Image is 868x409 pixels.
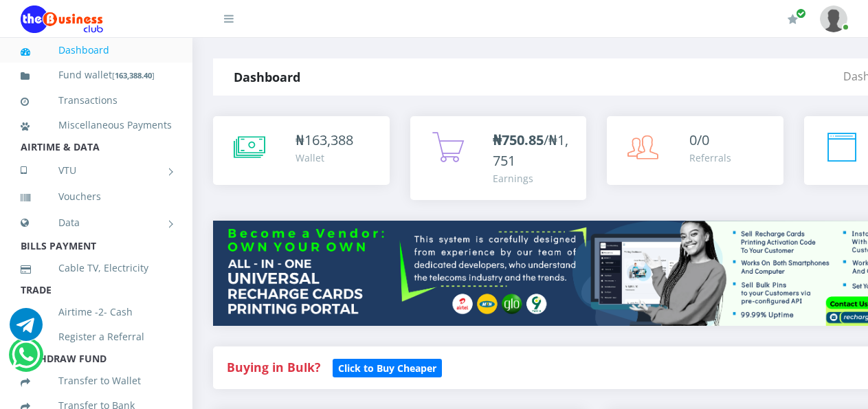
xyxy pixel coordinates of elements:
span: 163,388 [304,131,353,149]
a: VTU [21,153,172,188]
div: ₦ [296,130,353,151]
small: [ ] [112,70,155,80]
strong: Dashboard [234,69,300,85]
div: Referrals [689,151,731,165]
a: Transactions [21,85,172,116]
a: Miscellaneous Payments [21,109,172,141]
a: Transfer to Wallet [21,365,172,397]
a: Click to Buy Cheaper [333,359,442,375]
a: Chat for support [12,349,40,371]
a: Register a Referral [21,321,172,353]
a: ₦750.85/₦1,751 Earnings [410,116,587,200]
a: Airtime -2- Cash [21,296,172,328]
span: 0/0 [689,131,709,149]
a: 0/0 Referrals [607,116,783,185]
a: Chat for support [10,318,43,341]
b: ₦750.85 [493,131,544,149]
b: Click to Buy Cheaper [338,362,436,375]
b: 163,388.40 [115,70,152,80]
a: Vouchers [21,181,172,212]
div: Wallet [296,151,353,165]
strong: Buying in Bulk? [227,359,320,375]
div: Earnings [493,171,573,186]
i: Renew/Upgrade Subscription [788,14,798,25]
a: Data [21,206,172,240]
a: ₦163,388 Wallet [213,116,390,185]
span: /₦1,751 [493,131,568,170]
a: Cable TV, Electricity [21,252,172,284]
span: Renew/Upgrade Subscription [796,8,806,19]
a: Fund wallet[163,388.40] [21,59,172,91]
img: Logo [21,5,103,33]
a: Dashboard [21,34,172,66]
img: User [820,5,847,32]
